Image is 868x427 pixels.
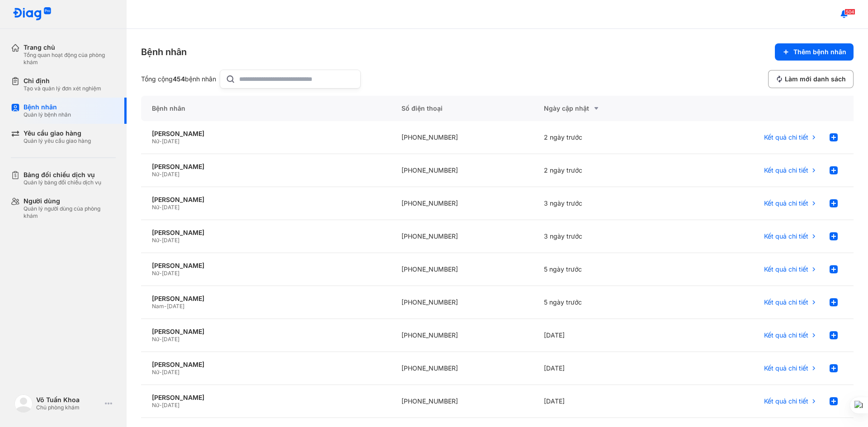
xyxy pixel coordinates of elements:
[152,303,164,310] span: Nam
[159,270,162,277] span: -
[764,265,808,273] span: Kết quả chi tiết
[159,336,162,343] span: -
[152,361,380,369] div: [PERSON_NAME]
[764,298,808,306] span: Kết quả chi tiết
[533,352,675,385] div: [DATE]
[141,96,391,121] div: Bệnh nhân
[152,336,159,343] span: Nữ
[152,270,159,277] span: Nữ
[533,121,675,154] div: 2 ngày trước
[152,369,159,375] span: Nữ
[391,187,533,220] div: [PHONE_NUMBER]
[24,179,101,186] div: Quản lý bảng đối chiếu dịch vụ
[162,270,179,277] span: [DATE]
[162,336,179,343] span: [DATE]
[533,286,675,319] div: 5 ngày trước
[152,402,159,408] span: Nữ
[391,96,533,121] div: Số điện thoại
[162,369,179,375] span: [DATE]
[36,404,101,411] div: Chủ phòng khám
[152,295,380,303] div: [PERSON_NAME]
[13,7,52,21] img: logo
[152,262,380,270] div: [PERSON_NAME]
[391,385,533,418] div: [PHONE_NUMBER]
[24,171,101,179] div: Bảng đối chiếu dịch vụ
[785,75,846,83] span: Làm mới danh sách
[764,397,808,405] span: Kết quả chi tiết
[391,121,533,154] div: [PHONE_NUMBER]
[533,253,675,286] div: 5 ngày trước
[141,75,216,83] div: Tổng cộng bệnh nhân
[24,197,116,205] div: Người dùng
[159,237,162,244] span: -
[152,229,380,237] div: [PERSON_NAME]
[24,103,71,111] div: Bệnh nhân
[391,253,533,286] div: [PHONE_NUMBER]
[152,237,159,244] span: Nữ
[544,103,665,114] div: Ngày cập nhật
[533,220,675,253] div: 3 ngày trước
[152,171,159,178] span: Nữ
[391,319,533,352] div: [PHONE_NUMBER]
[764,364,808,372] span: Kết quả chi tiết
[764,331,808,339] span: Kết quả chi tiết
[173,75,185,83] span: 454
[768,70,854,88] button: Làm mới danh sách
[775,43,854,61] button: Thêm bệnh nhân
[533,319,675,352] div: [DATE]
[36,396,101,404] div: Võ Tuấn Khoa
[24,85,101,92] div: Tạo và quản lý đơn xét nghiệm
[159,171,162,178] span: -
[533,187,675,220] div: 3 ngày trước
[164,303,167,310] span: -
[152,328,380,336] div: [PERSON_NAME]
[533,154,675,187] div: 2 ngày trước
[533,385,675,418] div: [DATE]
[24,111,71,118] div: Quản lý bệnh nhân
[391,352,533,385] div: [PHONE_NUMBER]
[764,199,808,207] span: Kết quả chi tiết
[24,77,101,85] div: Chỉ định
[764,166,808,174] span: Kết quả chi tiết
[844,9,855,15] span: 504
[152,196,380,204] div: [PERSON_NAME]
[162,171,179,178] span: [DATE]
[162,138,179,145] span: [DATE]
[24,52,116,66] div: Tổng quan hoạt động của phòng khám
[24,205,116,220] div: Quản lý người dùng của phòng khám
[152,163,380,171] div: [PERSON_NAME]
[764,232,808,240] span: Kết quả chi tiết
[24,137,91,145] div: Quản lý yêu cầu giao hàng
[152,394,380,402] div: [PERSON_NAME]
[167,303,184,310] span: [DATE]
[141,46,187,58] div: Bệnh nhân
[159,138,162,145] span: -
[162,402,179,408] span: [DATE]
[152,130,380,138] div: [PERSON_NAME]
[24,129,91,137] div: Yêu cầu giao hàng
[24,43,116,52] div: Trang chủ
[14,394,33,413] img: logo
[391,154,533,187] div: [PHONE_NUMBER]
[162,237,179,244] span: [DATE]
[152,138,159,145] span: Nữ
[391,220,533,253] div: [PHONE_NUMBER]
[162,204,179,211] span: [DATE]
[764,133,808,141] span: Kết quả chi tiết
[159,204,162,211] span: -
[159,369,162,375] span: -
[152,204,159,211] span: Nữ
[159,402,162,408] span: -
[793,48,846,56] span: Thêm bệnh nhân
[391,286,533,319] div: [PHONE_NUMBER]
